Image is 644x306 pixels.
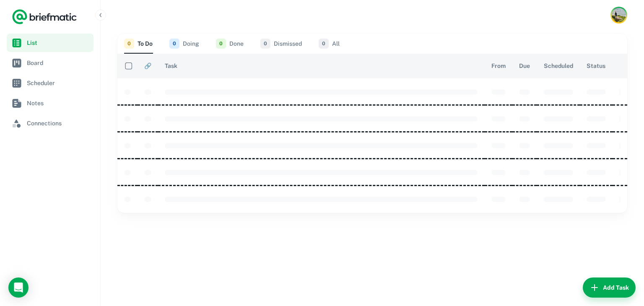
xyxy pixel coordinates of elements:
[319,34,340,54] button: All
[7,94,93,112] a: Notes
[612,8,626,22] img: Karl Chaffey
[27,38,90,47] span: List
[260,39,270,49] span: 0
[583,277,636,298] button: Add Task
[27,119,90,128] span: Connections
[519,61,530,71] span: Due
[27,99,90,108] span: Notes
[610,7,627,23] button: Account button
[165,61,177,71] span: Task
[544,61,573,71] span: Scheduled
[169,39,179,49] span: 0
[8,277,29,298] div: Load Chat
[7,34,93,52] a: List
[27,58,90,67] span: Board
[124,34,153,54] button: To Do
[144,61,151,71] span: 🔗
[216,34,244,54] button: Done
[216,39,226,49] span: 0
[319,39,329,49] span: 0
[27,78,90,88] span: Scheduler
[124,39,134,49] span: 0
[260,34,302,54] button: Dismissed
[12,8,77,25] a: Logo
[7,114,93,132] a: Connections
[7,74,93,92] a: Scheduler
[7,54,93,72] a: Board
[587,61,605,71] span: Status
[491,61,506,71] span: From
[169,34,199,54] button: Doing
